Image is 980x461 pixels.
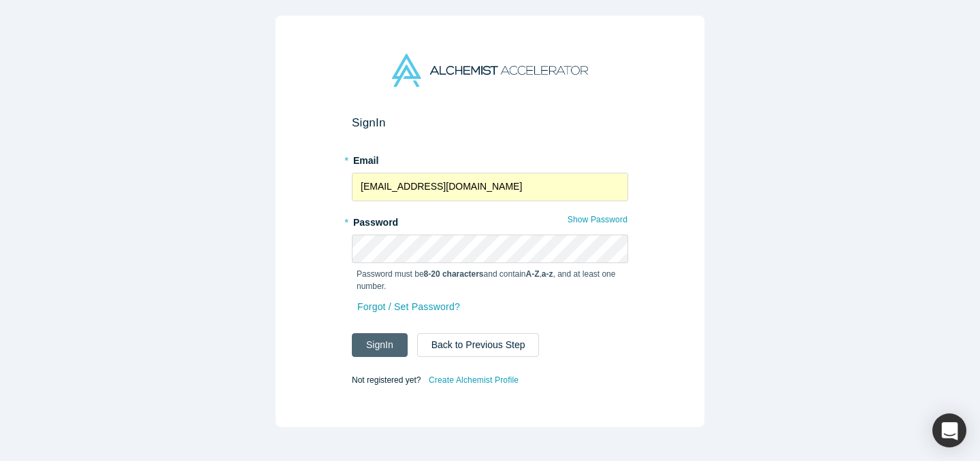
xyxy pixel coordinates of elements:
[417,333,540,357] button: Back to Previous Step
[392,54,588,87] img: Alchemist Accelerator Logo
[352,333,408,357] button: SignIn
[428,371,519,389] a: Create Alchemist Profile
[424,269,484,279] strong: 8-20 characters
[352,116,628,130] h2: Sign In
[567,211,628,228] button: Show Password
[357,268,623,292] p: Password must be and contain , , and at least one number.
[357,295,461,319] a: Forgot / Set Password?
[542,269,553,279] strong: a-z
[526,269,540,279] strong: A-Z
[352,375,421,384] span: Not registered yet?
[352,211,628,230] label: Password
[352,149,628,168] label: Email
